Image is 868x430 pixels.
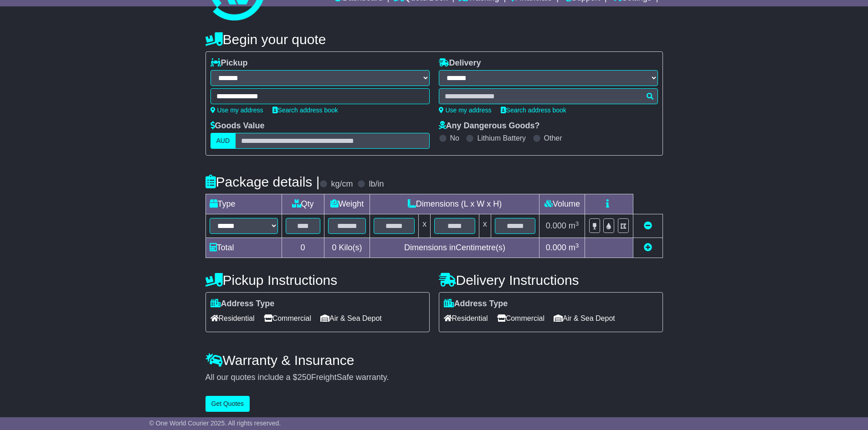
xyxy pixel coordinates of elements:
span: Air & Sea Depot [554,311,615,325]
a: Use my address [211,106,263,114]
span: Commercial [264,311,311,325]
label: Delivery [439,58,481,68]
h4: Package details | [205,174,320,189]
typeahead: Please provide city [439,88,658,104]
label: lb/in [369,179,384,189]
td: x [419,214,431,238]
a: Search address book [501,106,566,114]
label: Pickup [211,58,248,68]
label: Goods Value [211,121,265,131]
sup: 3 [575,242,579,249]
a: Add new item [644,243,652,252]
label: kg/cm [331,179,353,189]
h4: Delivery Instructions [439,273,663,288]
a: Search address book [272,106,338,114]
h4: Warranty & Insurance [205,353,663,368]
span: m [569,221,579,230]
td: Dimensions (L x W x H) [370,194,539,214]
td: Weight [324,194,370,214]
span: © One World Courier 2025. All rights reserved. [149,420,281,427]
label: AUD [211,133,236,149]
td: Qty [282,194,324,214]
button: Get Quotes [205,396,250,412]
td: Dimensions in Centimetre(s) [370,238,539,258]
td: Volume [539,194,585,214]
label: No [450,134,459,142]
span: m [569,243,579,252]
div: All our quotes include a $ FreightSafe warranty. [205,373,663,383]
span: 0 [332,243,336,252]
label: Address Type [444,299,508,309]
td: x [479,214,491,238]
span: Residential [211,311,255,325]
td: 0 [282,238,324,258]
h4: Pickup Instructions [205,273,430,288]
span: 0.000 [546,221,566,230]
sup: 3 [575,220,579,227]
span: Residential [444,311,488,325]
h4: Begin your quote [205,32,663,47]
label: Other [544,134,562,142]
label: Address Type [211,299,275,309]
span: 250 [298,373,311,382]
td: Kilo(s) [324,238,370,258]
a: Remove this item [644,221,652,230]
span: 0.000 [546,243,566,252]
span: Air & Sea Depot [320,311,382,325]
label: Lithium Battery [477,134,526,142]
td: Total [205,238,282,258]
a: Use my address [439,106,492,114]
label: Any Dangerous Goods? [439,121,540,131]
td: Type [205,194,282,214]
span: Commercial [497,311,544,325]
